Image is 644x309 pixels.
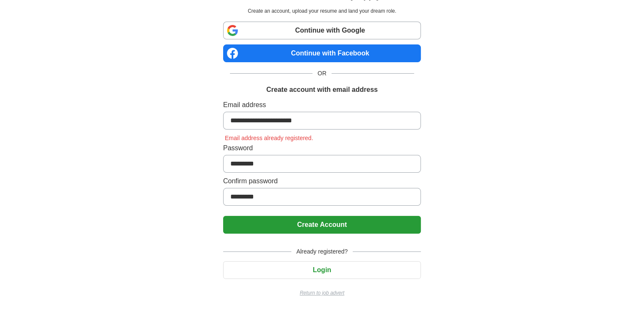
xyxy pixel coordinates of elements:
span: Already registered? [291,247,353,256]
label: Confirm password [223,176,421,186]
span: OR [312,69,332,78]
label: Password [223,143,421,153]
p: Create an account, upload your resume and land your dream role. [225,7,419,15]
a: Login [223,266,421,273]
button: Create Account [223,216,421,234]
a: Return to job advert [223,289,421,297]
span: Email address already registered. [223,135,315,141]
h1: Create account with email address [266,85,378,95]
button: Login [223,261,421,279]
label: Email address [223,100,421,110]
a: Continue with Google [223,22,421,39]
a: Continue with Facebook [223,44,421,62]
